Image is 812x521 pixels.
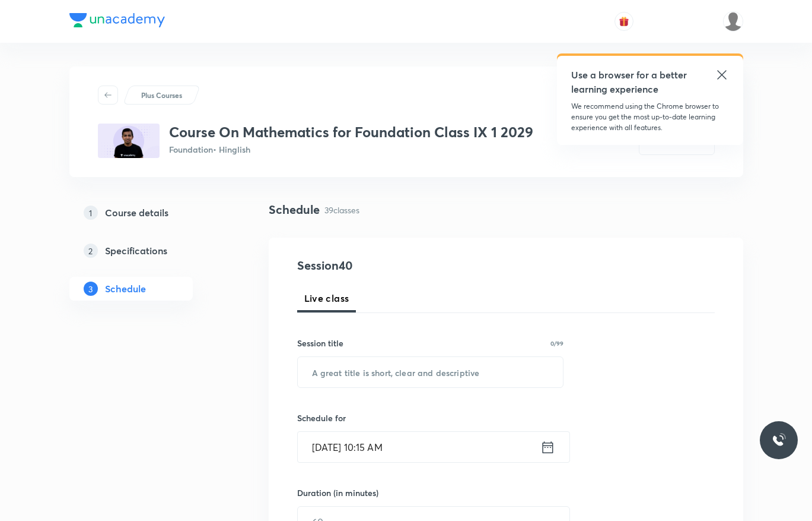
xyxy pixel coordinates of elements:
[69,13,165,30] a: Company Logo
[69,239,231,263] a: 2Specifications
[304,291,349,305] span: Live class
[69,201,231,225] a: 1Course details
[141,90,182,100] p: Plus Courses
[169,124,533,141] h3: Course On Mathematics for Foundation Class IX 1 2029
[105,244,167,258] h5: Specifications
[84,244,98,258] p: 2
[84,282,98,296] p: 3
[297,257,514,274] h4: Session 40
[550,340,563,346] p: 0/99
[297,337,343,349] h6: Session title
[614,12,633,31] button: avatar
[84,206,98,220] p: 1
[297,412,564,424] h6: Schedule for
[105,206,168,220] h5: Course details
[324,204,359,216] p: 39 classes
[571,101,729,133] p: We recommend using the Chrome browser to ensure you get the most up-to-date learning experience w...
[297,487,378,499] h6: Duration (in minutes)
[98,124,160,158] img: 2EF67C4F-6F23-4154-B0F7-CDB717D1E8ED_plus.png
[571,68,689,96] h5: Use a browser for a better learning experience
[269,201,320,219] h4: Schedule
[69,13,165,27] img: Company Logo
[772,433,786,447] img: ttu
[169,143,533,156] p: Foundation • Hinglish
[723,11,743,31] img: aadi Shukla
[619,16,629,27] img: avatar
[298,357,563,387] input: A great title is short, clear and descriptive
[105,282,146,296] h5: Schedule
